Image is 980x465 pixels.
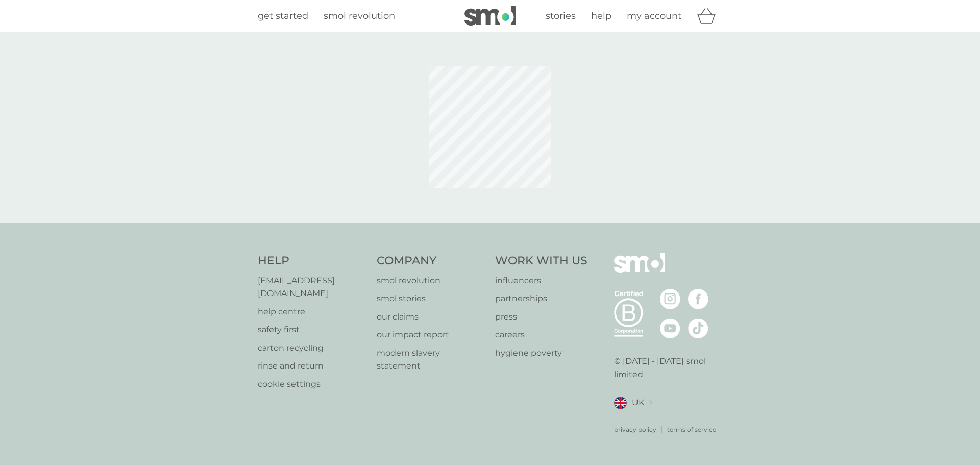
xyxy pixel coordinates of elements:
[688,289,708,309] img: visit the smol Facebook page
[591,9,611,23] a: help
[258,359,366,373] a: rinse and return
[660,318,680,338] img: visit the smol Youtube page
[546,10,576,21] span: stories
[258,274,366,300] a: [EMAIL_ADDRESS][DOMAIN_NAME]
[649,400,652,406] img: select a new location
[495,310,587,324] a: press
[377,328,485,341] a: our impact report
[258,323,366,336] a: safety first
[495,328,587,341] a: careers
[258,9,308,23] a: get started
[660,289,680,309] img: visit the smol Instagram page
[614,253,665,288] img: smol
[377,310,485,324] a: our claims
[377,253,485,269] h4: Company
[495,292,587,305] a: partnerships
[495,253,587,269] h4: Work With Us
[324,10,395,21] span: smol revolution
[632,396,644,409] span: UK
[464,6,516,26] img: smol
[495,347,587,360] a: hygiene poverty
[591,10,611,21] span: help
[258,341,366,355] a: carton recycling
[667,425,716,434] a: terms of service
[377,347,485,373] a: modern slavery statement
[258,253,366,269] h4: Help
[697,6,722,26] div: basket
[627,9,681,23] a: my account
[324,9,395,23] a: smol revolution
[614,355,723,381] p: © [DATE] - [DATE] smol limited
[627,10,681,21] span: my account
[495,274,587,287] a: influencers
[614,425,656,434] a: privacy policy
[688,318,708,338] img: visit the smol Tiktok page
[614,397,627,409] img: UK flag
[258,378,366,391] a: cookie settings
[258,305,366,319] a: help centre
[377,274,485,287] a: smol revolution
[546,9,576,23] a: stories
[258,10,308,21] span: get started
[377,292,485,305] a: smol stories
